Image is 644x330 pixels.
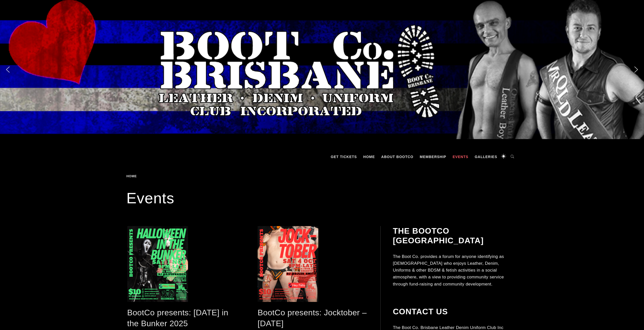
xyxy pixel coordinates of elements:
[472,149,500,164] a: Galleries
[127,308,228,328] a: BootCo presents: [DATE] in the Bunker 2025
[393,253,517,288] p: The Boot Co. provides a forum for anyone identifying as [DEMOGRAPHIC_DATA] who enjoys Leather, De...
[393,307,517,316] h2: Contact Us
[379,149,416,164] a: About BootCo
[4,65,12,74] img: previous arrow
[127,174,139,178] a: Home
[127,188,518,208] h1: Events
[450,149,471,164] a: Events
[632,65,640,74] img: next arrow
[393,226,517,246] h2: The BootCo [GEOGRAPHIC_DATA]
[258,308,367,328] a: BootCo presents: Jocktober – [DATE]
[127,174,160,178] div: Breadcrumbs
[361,149,378,164] a: Home
[328,149,360,164] a: GET TICKETS
[417,149,449,164] a: Membership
